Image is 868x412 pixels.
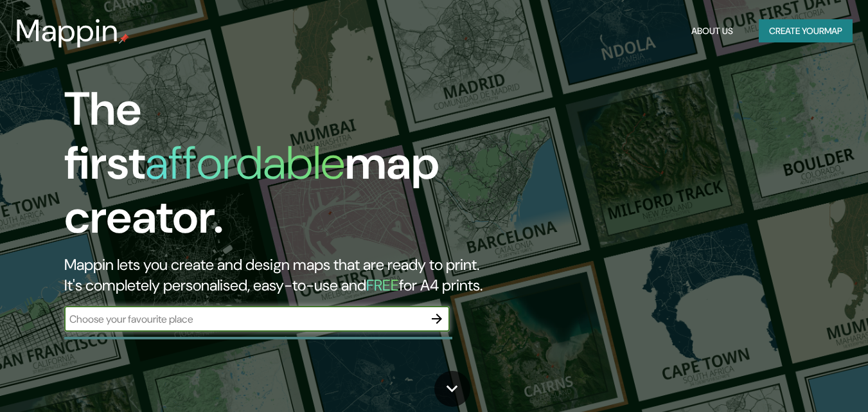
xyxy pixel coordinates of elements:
[64,255,499,296] h2: Mappin lets you create and design maps that are ready to print. It's completely personalised, eas...
[119,33,129,44] img: mappin-pin
[64,82,499,255] h1: The first map creator.
[145,133,345,193] h1: affordable
[15,13,119,49] h3: Mappin
[64,312,424,327] input: Choose your favourite place
[759,19,853,43] button: Create yourmap
[366,275,399,295] h5: FREE
[686,19,738,43] button: About Us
